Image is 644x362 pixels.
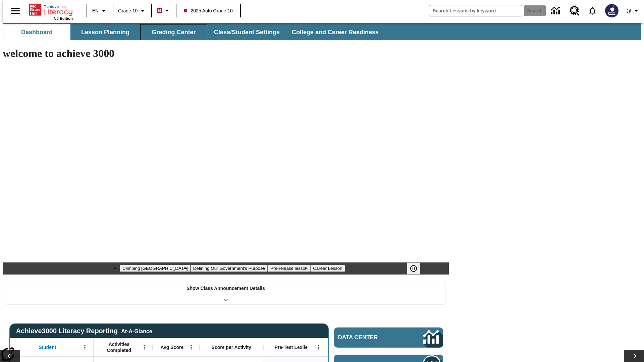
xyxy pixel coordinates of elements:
[407,262,420,275] button: Pause
[3,47,449,60] h1: welcome to achieve 3000
[186,285,265,292] p: Show Class Announcement Details
[118,7,138,14] span: Grade 10
[209,24,285,40] button: Class/Student Settings
[314,342,324,352] button: Open Menu
[158,6,161,15] span: B
[191,265,268,272] button: Slide 2 Defining Our Government's Purpose
[310,265,345,272] button: Slide 4 Career Lesson
[121,327,152,335] div: At-A-Glance
[6,281,445,304] div: Show Class Announcement Details
[286,24,384,40] button: College and Career Readiness
[29,3,73,16] a: Home
[626,7,631,14] span: @
[429,5,522,16] input: search field
[3,24,385,40] div: SubNavbar
[3,24,70,40] button: Dashboard
[97,341,141,353] span: Activities Completed
[623,5,644,17] button: Profile/Settings
[184,7,232,14] span: 2025 Auto Grade 10
[16,327,152,335] span: Achieve3000 Literacy Reporting
[72,24,139,40] button: Lesson Planning
[120,265,190,272] button: Slide 1 Climbing Mount Tai
[5,1,25,21] button: Open side menu
[92,7,99,14] span: EN
[601,2,623,19] button: Select a new avatar
[160,344,183,350] span: Avg Score
[275,344,308,350] span: Pre-Test Lexile
[115,5,149,17] button: Grade: Grade 10, Select a grade
[268,265,310,272] button: Slide 3 Pre-release lesson
[547,2,566,20] a: Data Center
[605,4,619,17] img: Avatar
[140,24,207,40] button: Grading Center
[338,334,401,341] span: Data Center
[54,16,73,20] span: NJ Edition
[29,2,73,20] div: Home
[212,344,252,350] span: Score per Activity
[3,23,641,40] div: SubNavbar
[584,2,601,19] a: Notifications
[407,262,427,275] div: Pause
[80,342,90,352] button: Open Menu
[186,342,196,352] button: Open Menu
[624,350,644,362] button: Lesson carousel, Next
[334,327,443,348] a: Data Center
[39,344,56,350] span: Student
[154,5,174,17] button: Boost Class color is violet red. Change class color
[566,2,584,20] a: Resource Center, Will open in new tab
[139,342,149,352] button: Open Menu
[89,5,111,17] button: Language: EN, Select a language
